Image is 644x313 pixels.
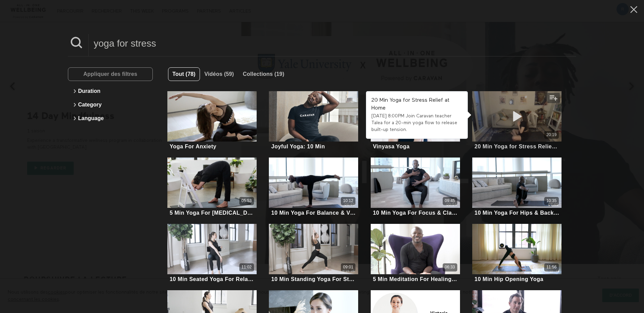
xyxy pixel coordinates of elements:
button: Duration [71,84,149,98]
div: 10:12 [343,198,353,204]
div: 5 Min Yoga For [MEDICAL_DATA] [170,210,255,216]
span: Vidéos (59) [204,71,234,77]
div: 09:45 [445,198,455,204]
a: 10 Min Yoga For Focus & Clarity09:4510 Min Yoga For Focus & Clarity [371,158,460,217]
span: Collections (19) [243,71,284,77]
div: [DATE] 8:00PM Join Caravan teacher Talea for a 20-min yoga flow to release built-up tension. [371,113,462,133]
a: Joyful Yoga: 10 MinJoyful Yoga: 10 Min [269,91,358,151]
button: Tout (78) [168,67,200,81]
div: 10:35 [546,198,556,204]
div: 20:19 [546,132,556,138]
div: 10 Min Seated Yoga For Relaxation & Stress Relief [170,276,255,282]
a: 10 Min Seated Yoga For Relaxation & Stress Relief11:0210 Min Seated Yoga For Relaxation & Stress ... [167,224,257,283]
a: 10 Min Hip Opening Yoga11:5610 Min Hip Opening Yoga [472,224,562,283]
button: Collections (19) [238,67,289,81]
div: 10 Min Yoga For Focus & Clarity [373,210,458,216]
a: Yoga For AnxietyYoga For Anxiety [167,91,257,151]
div: 10 Min Standing Yoga For Stretching & Stress Relief [271,276,356,282]
a: 10 Min Standing Yoga For Stretching & Stress Relief09:0110 Min Standing Yoga For Stretching & Str... [269,224,358,283]
strong: 20 Min Yoga for Stress Relief at Home [371,98,449,111]
input: Chercher [89,34,576,53]
a: 10 Min Yoga For Hips & Back Body10:3510 Min Yoga For Hips & Back Body [472,158,562,217]
button: Language [71,112,149,125]
div: 10 Min Yoga For Balance & Vitality [271,210,356,216]
div: 09:01 [343,264,353,270]
div: Yoga For Anxiety [170,143,217,150]
div: 05:53 [241,198,252,204]
button: Vidéos (59) [200,67,238,81]
a: 5 Min Meditation For Healing & Recovery06:335 Min Meditation For Healing & Recovery [371,224,460,283]
button: Category [71,98,149,112]
div: Joyful Yoga: 10 Min [271,143,325,150]
div: 20 Min Yoga for Stress Relief at Home [475,143,559,150]
span: Tout (78) [172,71,196,77]
a: 20 Min Yoga for Stress Relief at Home20:1920 Min Yoga for Stress Relief at Home [472,91,562,151]
button: Ajouter à ma liste [547,93,560,103]
a: 10 Min Yoga For Balance & Vitality10:1210 Min Yoga For Balance & Vitality [269,158,358,217]
div: 11:02 [241,264,252,270]
div: 10 Min Yoga For Hips & Back Body [475,210,559,216]
div: 5 Min Meditation For Healing & Recovery [373,276,458,282]
div: 10 Min Hip Opening Yoga [475,276,544,282]
div: 06:33 [445,264,455,270]
div: Vinyasa Yoga [373,143,409,150]
div: 11:56 [546,264,556,270]
a: 5 Min Yoga For High Blood Pressure05:535 Min Yoga For [MEDICAL_DATA] [167,158,257,217]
